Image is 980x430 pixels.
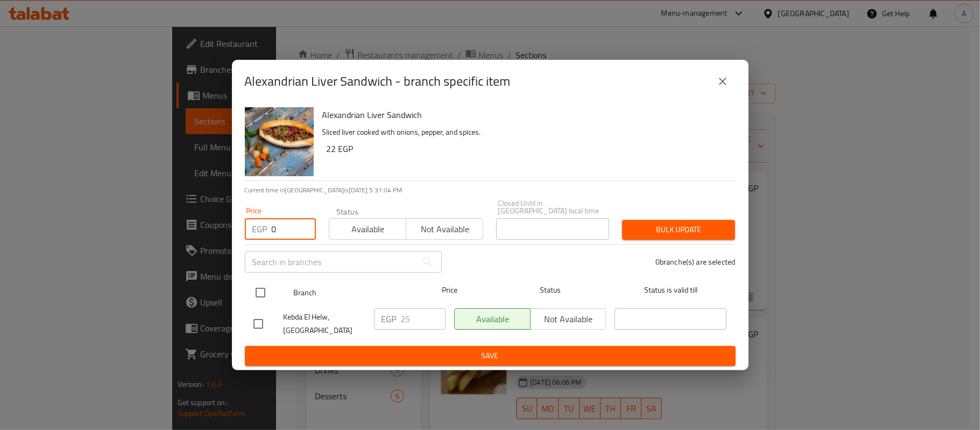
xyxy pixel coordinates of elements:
[322,126,727,139] p: Sliced liver cooked with onions, pepper, and spices.
[245,73,511,90] h2: Alexandrian Liver Sandwich - branch specific item
[494,283,606,297] span: Status
[615,283,727,297] span: Status is valid till
[293,286,405,300] span: Branch
[414,283,485,297] span: Price
[245,346,736,366] button: Save
[322,107,727,122] h6: Alexandrian Liver Sandwich
[710,68,736,94] button: close
[253,349,727,363] span: Save
[401,308,446,330] input: Please enter price
[245,251,417,273] input: Search in branches
[631,223,727,237] span: Bulk update
[252,223,267,235] p: EGP
[245,185,736,195] p: Current time in [GEOGRAPHIC_DATA] is [DATE] 5:31:04 PM
[329,218,406,240] button: Available
[334,221,402,237] span: Available
[411,221,479,237] span: Not available
[245,107,314,176] img: Alexandrian Liver Sandwich
[284,310,365,337] span: Kebda El Helw, [GEOGRAPHIC_DATA]
[655,256,736,267] p: 0 branche(s) are selected
[382,313,397,325] p: EGP
[272,218,316,240] input: Please enter price
[327,141,727,156] h6: 22 EGP
[406,218,483,240] button: Not available
[622,220,735,240] button: Bulk update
